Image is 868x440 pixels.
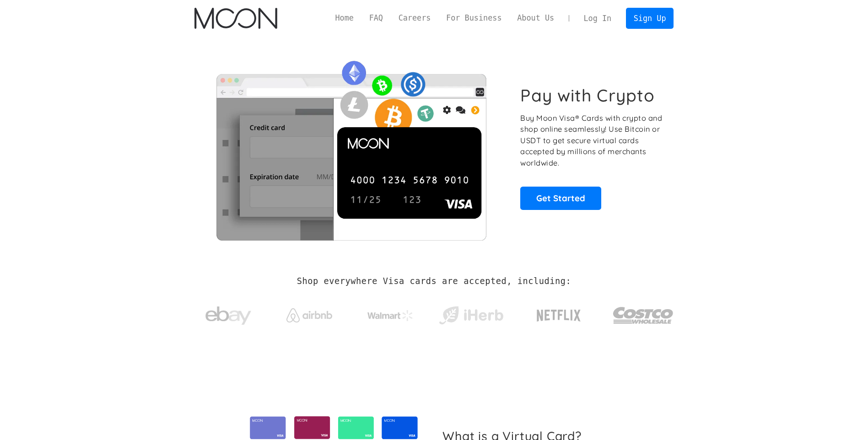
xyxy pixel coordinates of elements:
[520,113,663,169] p: Buy Moon Visa® Cards with crypto and shop online seamlessly! Use Bitcoin or USDT to get secure vi...
[361,12,391,24] a: FAQ
[576,8,619,28] a: Log In
[356,301,424,326] a: Walmart
[194,54,508,240] img: Moon Cards let you spend your crypto anywhere Visa is accepted.
[613,298,674,333] img: Costco
[437,295,505,332] a: iHerb
[626,8,674,28] a: Sign Up
[194,8,277,29] a: home
[520,85,655,106] h1: Pay with Crypto
[613,289,674,337] a: Costco
[286,308,332,322] img: Airbnb
[297,276,571,286] h2: Shop everywhere Visa cards are accepted, including:
[520,187,601,209] a: Get Started
[328,12,361,24] a: Home
[536,304,582,327] img: Netflix
[438,12,509,24] a: For Business
[194,292,263,335] a: ebay
[275,299,343,327] a: Airbnb
[437,304,505,327] img: iHerb
[194,8,277,29] img: Moon Logo
[391,12,438,24] a: Careers
[367,310,413,321] img: Walmart
[518,295,600,332] a: Netflix
[509,12,562,24] a: About Us
[205,301,251,330] img: ebay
